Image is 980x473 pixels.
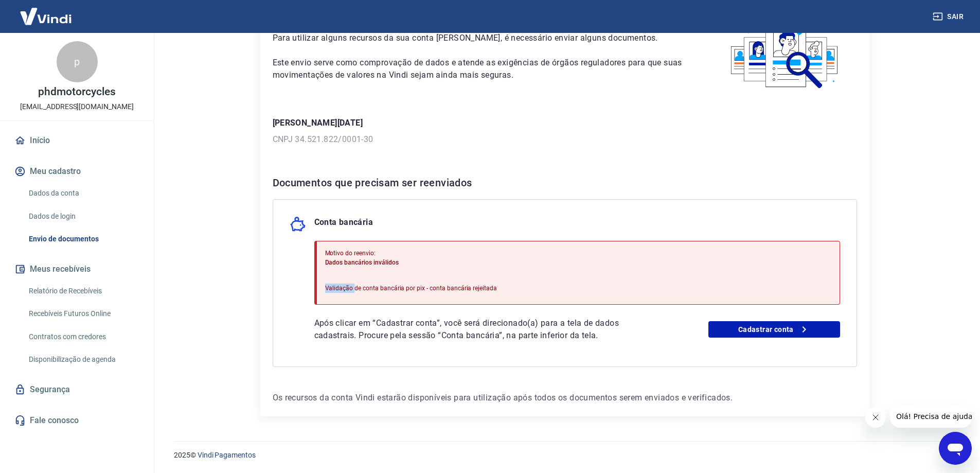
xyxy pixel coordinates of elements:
[708,321,840,338] a: Cadastrar conta
[25,281,141,302] a: Relatório de Recebíveis
[25,349,141,370] a: Disponibilização de agenda
[273,32,689,44] p: Para utilizar alguns recursos da sua conta [PERSON_NAME], é necessário enviar alguns documentos.
[939,432,972,465] iframe: Botão para abrir a janela de mensagens
[865,407,886,428] iframe: Fechar mensagem
[890,405,972,428] iframe: Mensagem da empresa
[25,303,141,324] a: Recebíveis Futuros Online
[273,57,689,81] p: Este envio serve como comprovação de dados e atende as exigências de órgãos reguladores para que ...
[12,129,141,152] a: Início
[12,1,79,32] img: Vindi
[325,259,399,266] span: Dados bancários inválidos
[25,229,141,250] a: Envio de documentos
[12,160,141,183] button: Meu cadastro
[273,392,857,404] p: Os recursos da conta Vindi estarão disponíveis para utilização após todos os documentos serem env...
[314,317,656,342] p: Após clicar em “Cadastrar conta”, você será direcionado(a) para a tela de dados cadastrais. Procu...
[57,41,98,82] div: p
[273,117,857,129] p: [PERSON_NAME][DATE]
[325,284,497,293] p: Validação de conta bancária por pix - conta bancária rejeitada
[174,450,955,461] p: 2025 ©
[273,133,857,146] p: CNPJ 34.521.822/0001-30
[38,86,115,97] p: phdmotorcycles
[12,409,141,432] a: Fale conosco
[325,249,497,258] p: Motivo do reenvio:
[20,101,134,112] p: [EMAIL_ADDRESS][DOMAIN_NAME]
[314,216,373,233] p: Conta bancária
[6,7,86,15] span: Olá! Precisa de ajuda?
[714,11,857,92] img: waiting_documents.41d9841a9773e5fdf392cede4d13b617.svg
[12,378,141,401] a: Segurança
[931,7,968,26] button: Sair
[198,451,256,459] a: Vindi Pagamentos
[12,258,141,281] button: Meus recebíveis
[273,174,857,191] h6: Documentos que precisam ser reenviados
[290,216,306,233] img: money_pork.0c50a358b6dafb15dddc3eea48f23780.svg
[25,326,141,347] a: Contratos com credores
[25,206,141,227] a: Dados de login
[25,183,141,204] a: Dados da conta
